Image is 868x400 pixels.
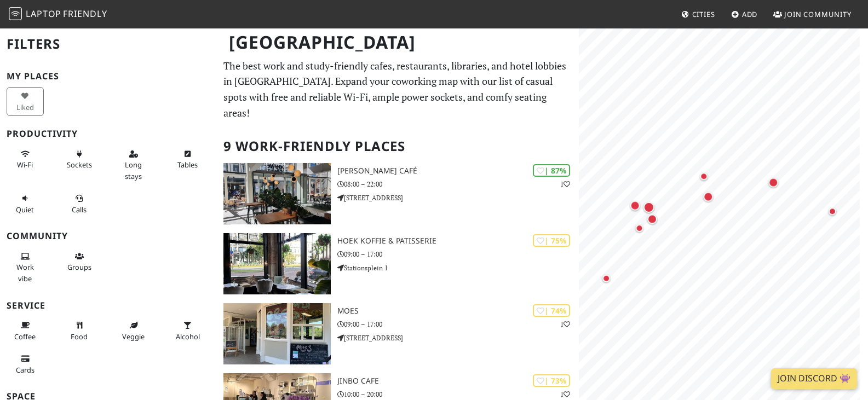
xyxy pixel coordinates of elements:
[169,145,206,174] button: Tables
[337,333,578,343] p: [STREET_ADDRESS]
[337,193,578,203] p: [STREET_ADDRESS]
[125,160,142,181] span: Long stays
[337,263,578,273] p: Stationsplein 1
[14,332,36,341] span: Coffee
[217,303,578,364] a: Moes | 74% 1 Moes 09:00 – 17:00 [STREET_ADDRESS]
[169,316,206,345] button: Alcohol
[701,189,715,204] div: Map marker
[337,236,578,246] h3: HOEK Koffie & Patisserie
[26,8,61,20] span: Laptop
[628,198,642,212] div: Map marker
[337,376,578,386] h3: Jinbo Cafe
[61,145,98,174] button: Sockets
[560,179,570,189] p: 1
[766,175,780,189] div: Map marker
[122,332,145,341] span: Veggie
[337,319,578,329] p: 09:00 – 17:00
[17,160,33,170] span: Stable Wi-Fi
[220,27,576,57] h1: [GEOGRAPHIC_DATA]
[692,9,715,19] span: Cities
[533,234,570,247] div: | 75%
[61,247,98,276] button: Groups
[677,4,720,24] a: Cities
[176,332,200,341] span: Alcohol
[61,189,98,218] button: Calls
[7,350,44,379] button: Cards
[727,4,762,24] a: Add
[633,222,646,235] div: Map marker
[7,300,210,311] h3: Service
[7,247,44,287] button: Work vibe
[7,231,210,241] h3: Community
[217,163,578,224] a: Douwe Egberts Café | 87% 1 [PERSON_NAME] Café 08:00 – 22:00 [STREET_ADDRESS]
[7,145,44,174] button: Wi-Fi
[337,179,578,189] p: 08:00 – 22:00
[697,170,710,183] div: Map marker
[61,316,98,345] button: Food
[784,9,852,19] span: Join Community
[223,303,331,364] img: Moes
[560,389,570,399] p: 1
[115,316,152,345] button: Veggie
[16,262,34,283] span: People working
[7,129,210,139] h3: Productivity
[337,166,578,176] h3: [PERSON_NAME] Café
[533,374,570,387] div: | 73%
[67,262,91,272] span: Group tables
[115,145,152,185] button: Long stays
[7,27,210,61] h2: Filters
[337,389,578,399] p: 10:00 – 20:00
[72,205,87,215] span: Video/audio calls
[600,271,613,285] div: Map marker
[771,368,857,389] a: Join Discord 👾
[217,233,578,294] a: HOEK Koffie & Patisserie | 75% HOEK Koffie & Patisserie 09:00 – 17:00 Stationsplein 1
[826,205,839,218] div: Map marker
[223,163,331,224] img: Douwe Egberts Café
[16,365,35,375] span: Credit cards
[769,4,856,24] a: Join Community
[71,332,88,341] span: Food
[337,249,578,259] p: 09:00 – 17:00
[63,8,107,20] span: Friendly
[177,160,198,170] span: Work-friendly tables
[533,304,570,317] div: | 74%
[9,7,22,20] img: LaptopFriendly
[7,189,44,218] button: Quiet
[223,233,331,294] img: HOEK Koffie & Patisserie
[16,205,34,215] span: Quiet
[7,71,210,82] h3: My Places
[645,212,659,226] div: Map marker
[641,199,656,215] div: Map marker
[223,130,572,163] h2: 9 Work-Friendly Places
[533,164,570,177] div: | 87%
[7,316,44,345] button: Coffee
[742,9,758,19] span: Add
[9,5,107,24] a: LaptopFriendly LaptopFriendly
[67,160,92,170] span: Power sockets
[560,319,570,329] p: 1
[223,58,572,121] p: The best work and study-friendly cafes, restaurants, libraries, and hotel lobbies in [GEOGRAPHIC_...
[337,306,578,316] h3: Moes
